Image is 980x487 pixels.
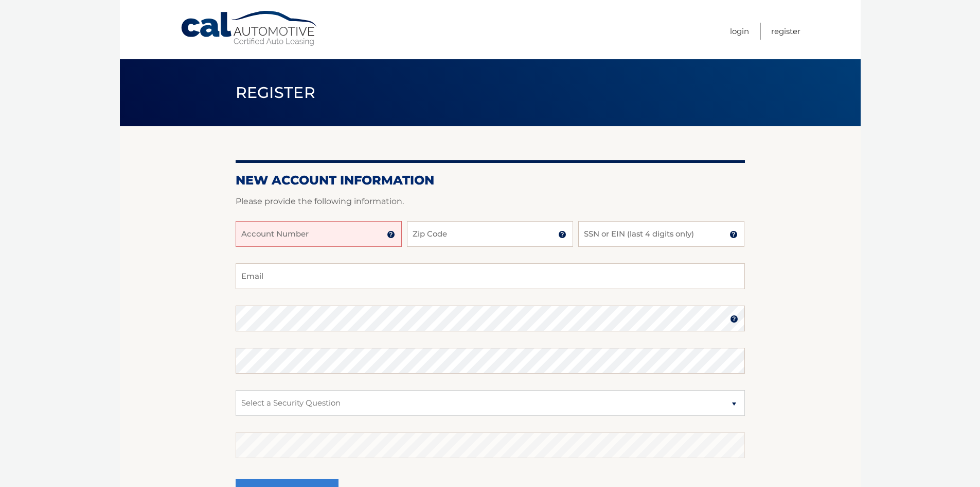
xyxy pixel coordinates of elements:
[729,230,738,239] img: tooltip.svg
[730,315,738,323] img: tooltip.svg
[236,194,745,209] p: Please provide the following information.
[771,23,800,40] a: Register
[236,83,316,102] span: Register
[558,230,566,239] img: tooltip.svg
[180,10,319,47] a: Cal Automotive
[578,221,744,247] input: SSN or EIN (last 4 digits only)
[236,173,745,188] h2: New Account Information
[407,221,573,247] input: Zip Code
[236,221,402,247] input: Account Number
[730,23,749,40] a: Login
[387,230,395,239] img: tooltip.svg
[236,263,745,289] input: Email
